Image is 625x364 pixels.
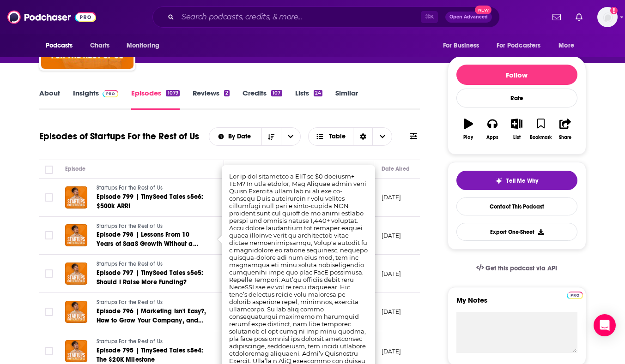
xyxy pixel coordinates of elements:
span: More [558,39,574,52]
div: Rate [456,89,577,107]
a: Charts [84,37,115,54]
span: Podcasts [46,39,73,52]
button: open menu [39,37,85,54]
button: Play [456,113,480,146]
span: Startups For the Rest of Us [97,338,163,345]
input: Search podcasts, credits, & more... [178,10,421,24]
div: Apps [486,135,498,140]
img: Podchaser - Follow, Share and Rate Podcasts [7,8,96,26]
a: About [39,89,60,110]
p: [DATE] [382,193,401,201]
img: tell me why sparkle [495,177,503,185]
svg: Add a profile image [610,7,618,14]
p: [DATE] [382,232,401,239]
button: Apps [480,113,504,146]
div: 1079 [166,90,179,96]
button: Sort Direction [261,128,281,145]
a: Get this podcast via API [469,257,565,280]
div: Description [231,163,261,174]
div: Date Aired [382,163,410,174]
span: Toggle select row [45,308,53,316]
button: Share [553,113,577,146]
a: Episode 797 | TinySeed Tales s5e5: Should I Raise More Funding? [97,269,207,287]
div: List [513,135,521,140]
a: Credits107 [243,89,282,110]
span: Toggle select row [45,347,53,355]
a: Episode 799 | TinySeed Tales s5e6: $500k ARR! [97,192,207,211]
a: Startups For the Rest of Us [97,338,207,346]
button: open menu [437,37,491,54]
h1: Episodes of Startups For the Rest of Us [39,131,199,142]
span: New [475,6,492,14]
a: Episodes1079 [131,89,179,110]
span: Tell Me Why [506,177,538,185]
button: tell me why sparkleTell Me Why [456,171,577,190]
span: Episode 799 | TinySeed Tales s5e6: $500k ARR! [97,193,204,210]
span: Monitoring [127,39,159,52]
a: Startups For the Rest of Us [97,260,207,269]
button: Export One-Sheet [456,223,577,241]
a: Reviews2 [193,89,230,110]
span: Episode 796 | Marketing Isn't Easy?, How to Grow Your Company, and Be Careful Who You Listen To (... [97,307,206,343]
button: open menu [281,128,300,145]
span: Table [329,133,346,140]
span: ⌘ K [421,11,438,23]
a: InsightsPodchaser Pro [73,89,119,110]
span: For Business [443,39,479,52]
div: Bookmark [530,135,552,140]
span: Open Advanced [449,15,488,19]
button: List [504,113,528,146]
div: Open Intercom Messenger [594,314,616,336]
span: Episode 795 | TinySeed Tales s5e4: The $20K Milestone [97,346,204,364]
a: Lists24 [295,89,322,110]
div: Play [463,135,473,140]
img: Podchaser Pro [103,90,119,97]
span: Charts [90,39,110,52]
button: Bookmark [529,113,553,146]
p: [DATE] [382,347,401,355]
span: Toggle select row [45,269,53,278]
span: By Date [228,133,254,140]
div: Share [559,135,571,140]
a: Show notifications dropdown [572,9,586,25]
button: open menu [120,37,171,54]
div: Episode [65,163,86,174]
a: Pro website [567,290,583,299]
div: Search podcasts, credits, & more... [152,6,500,28]
img: Podchaser Pro [567,292,583,299]
button: Follow [456,65,577,85]
p: [DATE] [382,270,401,278]
div: 24 [314,90,322,96]
button: Show profile menu [597,7,618,27]
a: Contact This Podcast [456,197,577,215]
div: Sort Direction [353,128,372,145]
a: Similar [335,89,358,110]
a: Episode 798 | Lessons From 10 Years of SaaS Growth Without a Hockey Stick [97,230,207,249]
span: Episode 797 | TinySeed Tales s5e5: Should I Raise More Funding? [97,269,204,286]
h2: Choose List sort [209,127,301,146]
span: Toggle select row [45,193,53,202]
p: [DATE] [382,308,401,316]
span: Startups For the Rest of Us [97,223,163,229]
span: For Podcasters [497,39,541,52]
label: My Notes [456,296,577,312]
span: Toggle select row [45,231,53,239]
a: Startups For the Rest of Us [97,222,207,231]
button: Column Actions [361,164,372,175]
span: Get this podcast via API [485,264,557,272]
a: Show notifications dropdown [549,9,564,25]
div: 107 [271,90,282,96]
span: Logged in as cmand-c [597,7,618,27]
span: Episode 798 | Lessons From 10 Years of SaaS Growth Without a Hockey Stick [97,231,198,257]
span: Startups For the Rest of Us [97,299,163,305]
span: Startups For the Rest of Us [97,261,163,267]
button: open menu [209,133,261,140]
a: Startups For the Rest of Us [97,184,207,192]
a: Startups For the Rest of Us [97,298,207,307]
button: Choose View [308,127,393,146]
button: open menu [491,37,554,54]
a: Episode 796 | Marketing Isn't Easy?, How to Grow Your Company, and Be Careful Who You Listen To (... [97,307,207,325]
button: Open AdvancedNew [445,12,492,23]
